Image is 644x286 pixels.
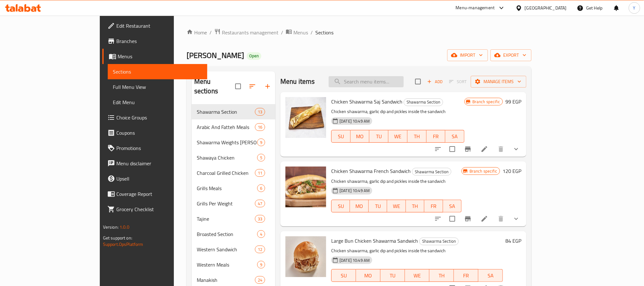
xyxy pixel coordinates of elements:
[406,200,424,212] button: TH
[192,135,275,150] div: Shawarma Weights [PERSON_NAME]9
[408,130,427,143] button: TH
[429,269,454,282] button: TH
[471,76,526,88] button: Manage items
[257,155,265,161] span: 5
[493,141,509,157] button: delete
[337,118,372,124] span: [DATE] 10:49 AM
[331,236,418,246] span: Large Bun Chicken Shawarma Sandwich
[334,271,353,280] span: SU
[116,114,202,121] span: Choice Groups
[372,132,386,141] span: TU
[192,196,275,211] div: Grills Per Weight47
[197,169,255,177] span: Charcoal Grilled Chicken
[102,33,207,49] a: Branches
[102,171,207,186] a: Upsell
[197,261,257,268] span: Western Meals
[446,142,459,156] span: Select to update
[103,240,143,248] a: Support.OpsPlatform
[285,236,326,277] img: Large Bun Chicken Shawarma Sandwich
[102,18,207,33] a: Edit Restaurant
[481,271,500,280] span: SA
[247,53,261,59] span: Open
[255,169,265,177] div: items
[255,201,265,207] span: 47
[116,22,202,30] span: Edit Restaurant
[456,271,476,280] span: FR
[380,269,405,282] button: TU
[391,132,405,141] span: WE
[448,132,462,141] span: SA
[214,28,278,37] a: Restaurants management
[315,29,333,36] span: Sections
[425,77,445,87] button: Add
[257,154,265,161] div: items
[633,4,636,11] span: Y
[311,29,313,36] li: /
[102,186,207,202] a: Coverage Report
[260,79,275,94] button: Add section
[197,123,255,131] div: Arabic And Fatteh Meals
[481,215,488,223] a: Edit menu item
[255,123,265,131] div: items
[293,29,308,36] span: Menus
[257,139,265,146] span: 9
[369,200,387,212] button: TU
[388,130,408,143] button: WE
[331,108,464,116] p: Chicken shawarma, garlic dip and pickles inside the sandwich
[430,211,446,226] button: sort-choices
[255,277,265,283] span: 24
[467,168,500,174] span: Branch specific
[116,160,202,167] span: Menu disclaimer
[427,130,446,143] button: FR
[331,177,462,185] p: Chicken shawarma, garlic dip and pickles inside the sandwich
[257,185,265,191] span: 6
[197,184,257,192] div: Grills Meals
[481,145,488,153] a: Edit menu item
[356,269,380,282] button: MO
[353,132,367,141] span: MO
[255,246,265,253] div: items
[493,211,509,226] button: delete
[197,139,257,146] div: Shawarma Weights Per Kilo
[445,77,471,87] span: Select section first
[353,202,366,211] span: MO
[197,215,255,223] span: Tajine
[331,247,503,255] p: Chicken shawarma, garlic dip and pickles inside the sandwich
[192,150,275,165] div: Shawaya Chicken5
[281,29,283,36] li: /
[255,124,265,130] span: 16
[103,223,119,231] span: Version:
[102,202,207,217] a: Grocery Checklist
[247,52,261,60] div: Open
[359,271,378,280] span: MO
[512,215,520,223] svg: Show Choices
[187,48,244,62] span: [PERSON_NAME]
[108,64,207,79] a: Sections
[255,108,265,116] div: items
[452,51,483,59] span: import
[197,246,255,253] span: Western Sandwich
[255,215,265,223] div: items
[505,236,521,245] h6: 84 EGP
[509,211,524,226] button: show more
[116,205,202,213] span: Grocery Checklist
[255,200,265,207] div: items
[197,108,255,116] span: Shawarma Section
[197,154,257,161] span: Shawaya Chicken
[334,202,347,211] span: SU
[387,200,406,212] button: WE
[350,200,368,212] button: MO
[102,49,207,64] a: Menus
[369,130,388,143] button: TU
[257,184,265,192] div: items
[113,83,202,91] span: Full Menu View
[255,216,265,222] span: 33
[116,129,202,137] span: Coupons
[478,269,503,282] button: SA
[116,190,202,198] span: Coverage Report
